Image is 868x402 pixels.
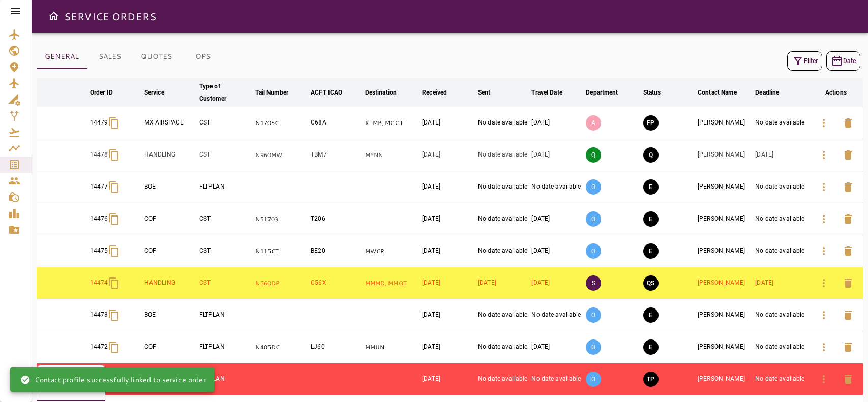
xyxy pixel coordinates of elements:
[44,6,64,26] button: Open drawer
[420,107,476,139] td: [DATE]
[197,363,254,395] td: FLTPLAN
[197,267,254,299] td: CST
[529,139,584,171] td: [DATE]
[255,86,288,99] div: Tail Number
[422,86,460,99] span: Received
[90,279,108,287] p: 14474
[309,107,363,139] td: C68A
[311,86,355,99] span: ACFT ICAO
[420,331,476,363] td: [DATE]
[420,363,476,395] td: [DATE]
[586,211,601,227] p: O
[365,247,418,256] p: MWCR
[142,139,197,171] td: HANDLING
[87,45,133,69] button: SALES
[586,307,601,323] p: O
[255,119,307,128] p: N1705C
[180,45,226,69] button: OPS
[142,299,197,331] td: BOE
[420,171,476,203] td: [DATE]
[142,203,197,235] td: COF
[476,171,529,203] td: No date available
[586,115,601,131] p: A
[142,363,197,395] td: BOE
[586,86,618,99] div: Department
[529,107,584,139] td: [DATE]
[255,279,307,288] p: N560DP
[309,267,363,299] td: C56X
[643,86,661,99] div: Status
[476,107,529,139] td: No date available
[529,235,584,267] td: [DATE]
[90,150,108,159] p: 14478
[812,367,836,391] button: Details
[753,139,809,171] td: [DATE]
[255,343,307,352] p: N405DC
[255,215,307,224] p: N51703
[812,207,836,231] button: Details
[836,175,860,199] button: Delete
[197,107,254,139] td: CST
[698,86,737,99] div: Contact Name
[836,239,860,263] button: Delete
[586,275,601,291] p: S
[420,267,476,299] td: [DATE]
[696,107,753,139] td: [PERSON_NAME]
[197,139,254,171] td: CST
[696,235,753,267] td: [PERSON_NAME]
[90,343,108,351] p: 14472
[753,363,809,395] td: No date available
[142,331,197,363] td: COF
[696,267,753,299] td: [PERSON_NAME]
[836,111,860,135] button: Delete
[531,86,562,99] div: Travel Date
[20,370,206,389] div: Contact profile successfully linked to service order
[309,235,363,267] td: BE20
[142,107,197,139] td: MX AIRSPACE
[755,86,779,99] div: Deadline
[836,335,860,359] button: Delete
[90,311,108,319] p: 14473
[37,45,87,69] button: GENERAL
[309,331,363,363] td: LJ60
[643,179,659,195] button: EXECUTION
[836,143,860,167] button: Delete
[90,214,108,223] p: 14476
[529,171,584,203] td: No date available
[755,86,792,99] span: Deadline
[365,151,418,160] p: MYNN
[787,51,822,71] button: Filter
[529,363,584,395] td: No date available
[696,299,753,331] td: [PERSON_NAME]
[255,247,307,256] p: N115CT
[365,343,418,352] p: MMUN
[255,151,307,160] p: N960MW
[197,235,254,267] td: CST
[586,339,601,355] p: O
[144,86,177,99] span: Service
[420,235,476,267] td: [DATE]
[836,271,860,295] button: Delete
[643,147,659,163] button: QUOTING
[365,279,418,288] p: MMMD, MMQT
[643,86,674,99] span: Status
[64,8,156,24] h6: SERVICE ORDERS
[753,299,809,331] td: No date available
[753,235,809,267] td: No date available
[643,243,659,259] button: EXECUTION
[836,207,860,231] button: Delete
[643,211,659,227] button: EXECUTION
[826,51,860,71] button: Date
[696,331,753,363] td: [PERSON_NAME]
[812,335,836,359] button: Details
[478,86,504,99] span: Sent
[696,203,753,235] td: [PERSON_NAME]
[586,179,601,195] p: O
[422,86,447,99] div: Received
[812,175,836,199] button: Details
[812,111,836,135] button: Details
[812,239,836,263] button: Details
[420,139,476,171] td: [DATE]
[476,363,529,395] td: No date available
[309,139,363,171] td: TBM7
